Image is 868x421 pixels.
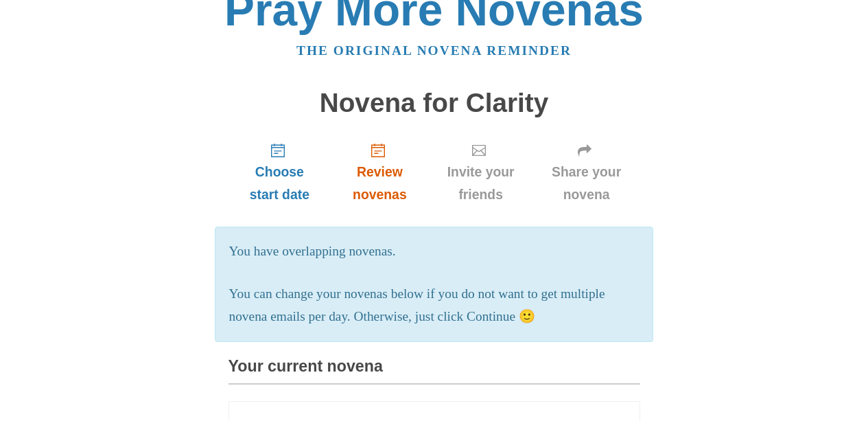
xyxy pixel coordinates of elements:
[228,89,640,118] h1: Novena for Clarity
[229,240,640,263] p: You have overlapping novenas.
[429,131,533,213] a: Invite your friends
[331,131,428,213] a: Review novenas
[443,161,519,206] span: Invite your friends
[296,43,572,58] a: The original novena reminder
[533,131,640,213] a: Share your novena
[228,131,331,213] a: Choose start date
[228,358,640,385] h3: Your current novena
[242,161,318,206] span: Choose start date
[344,161,414,206] span: Review novenas
[547,161,626,206] span: Share your novena
[229,283,640,328] p: You can change your novenas below if you do not want to get multiple novena emails per day. Other...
